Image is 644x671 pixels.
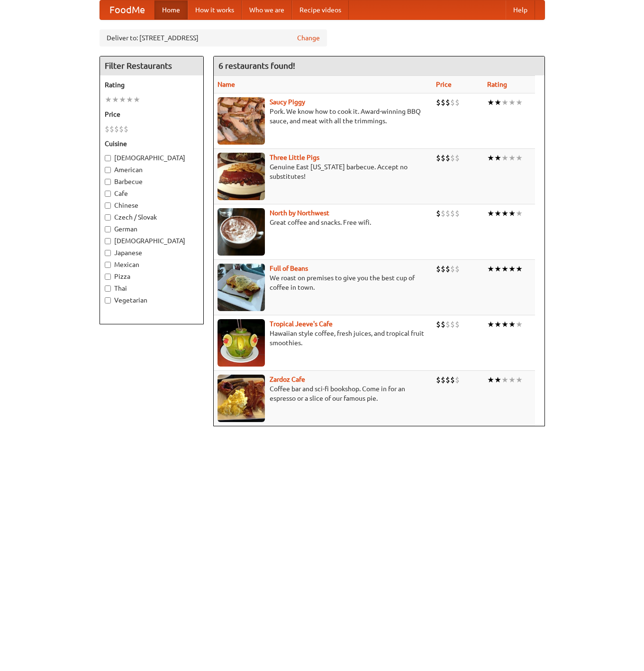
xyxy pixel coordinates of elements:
a: Name [218,81,235,88]
li: $ [450,97,455,108]
a: How it works [188,0,242,19]
a: Home [154,0,188,19]
li: $ [441,375,445,385]
label: Chinese [105,201,199,210]
p: We roast on premises to give you the best cup of coffee in town. [218,273,429,292]
h4: Filter Restaurants [100,56,203,75]
li: $ [436,97,441,108]
label: [DEMOGRAPHIC_DATA] [105,153,199,163]
li: ★ [508,208,516,219]
p: Great coffee and snacks. Free wifi. [218,218,429,227]
input: Barbecue [105,179,111,185]
li: $ [445,97,450,108]
input: Cafe [105,191,111,197]
li: $ [436,375,441,385]
li: ★ [487,264,494,274]
input: Czech / Slovak [105,214,111,221]
input: Japanese [105,250,111,256]
li: ★ [494,264,501,274]
li: ★ [516,264,523,274]
label: Barbecue [105,177,199,186]
p: Hawaiian style coffee, fresh juices, and tropical fruit smoothies. [218,329,429,348]
li: ★ [508,375,516,385]
li: ★ [516,97,523,108]
img: beans.jpg [218,264,265,311]
label: Cafe [105,189,199,198]
li: ★ [501,375,508,385]
li: $ [450,264,455,274]
li: $ [455,208,460,219]
p: Genuine East [US_STATE] barbecue. Accept no substitutes! [218,162,429,181]
li: ★ [105,94,112,105]
label: Japanese [105,248,199,257]
a: FoodMe [100,0,154,19]
li: ★ [516,153,523,163]
li: $ [105,124,109,134]
li: ★ [501,264,508,274]
p: Pork. We know how to cook it. Award-winning BBQ sauce, and meat with all the trimmings. [218,107,429,126]
li: $ [455,319,460,330]
li: $ [445,153,450,163]
li: ★ [501,319,508,330]
li: $ [441,208,445,219]
a: Help [506,0,535,19]
li: $ [436,153,441,163]
li: ★ [516,319,523,330]
li: ★ [516,208,523,219]
li: $ [445,375,450,385]
li: ★ [494,208,501,219]
li: $ [441,319,445,330]
li: ★ [501,97,508,108]
b: Saucy Piggy [270,98,305,106]
ng-pluralize: 6 restaurants found! [218,61,295,70]
li: $ [445,208,450,219]
a: Zardoz Cafe [270,376,305,383]
li: ★ [119,94,126,105]
li: ★ [501,208,508,219]
li: $ [119,124,124,134]
a: Price [436,81,452,88]
li: $ [450,375,455,385]
li: ★ [508,97,516,108]
li: ★ [494,319,501,330]
p: Coffee bar and sci-fi bookshop. Come in for an espresso or a slice of our famous pie. [218,384,429,403]
a: Full of Beans [270,265,308,272]
li: $ [441,264,445,274]
li: ★ [112,94,119,105]
label: [DEMOGRAPHIC_DATA] [105,236,199,246]
a: Change [297,33,320,43]
li: $ [441,97,445,108]
h5: Price [105,110,199,119]
img: north.jpg [218,208,265,256]
img: saucy.jpg [218,97,265,145]
a: North by Northwest [270,209,329,217]
li: $ [109,124,114,134]
label: Vegetarian [105,295,199,305]
li: ★ [508,319,516,330]
li: ★ [487,153,494,163]
img: littlepigs.jpg [218,153,265,200]
label: Mexican [105,260,199,269]
label: German [105,224,199,234]
a: Three Little Pigs [270,154,319,161]
li: $ [445,264,450,274]
label: Thai [105,284,199,293]
li: $ [455,375,460,385]
input: Vegetarian [105,297,111,303]
li: $ [450,208,455,219]
a: Tropical Jeeve's Cafe [270,320,333,328]
li: ★ [487,97,494,108]
input: German [105,226,111,232]
li: ★ [516,375,523,385]
img: jeeves.jpg [218,319,265,367]
li: ★ [508,153,516,163]
li: ★ [487,319,494,330]
li: ★ [494,153,501,163]
li: ★ [487,208,494,219]
img: zardoz.jpg [218,375,265,422]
